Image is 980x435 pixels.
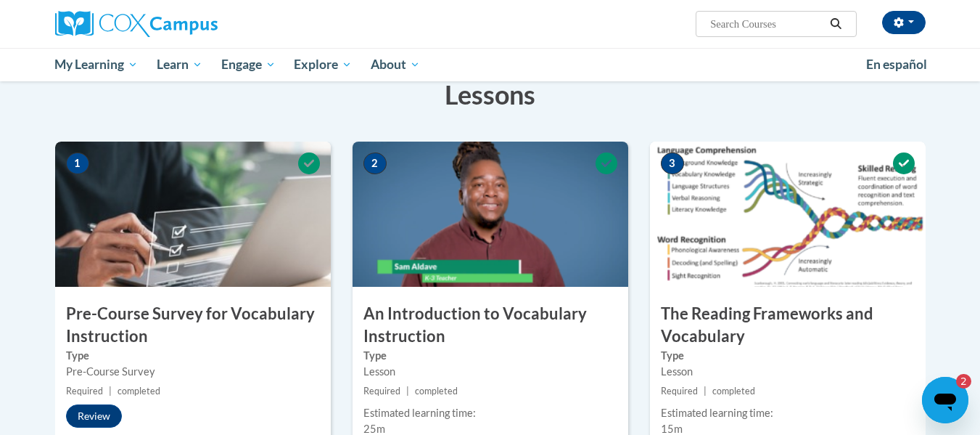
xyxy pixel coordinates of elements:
span: 25m [363,423,385,435]
h3: The Reading Frameworks and Vocabulary [650,303,926,348]
span: 15m [661,423,683,435]
h3: Lessons [55,76,926,113]
span: | [406,386,409,397]
label: Type [66,348,320,364]
h3: An Introduction to Vocabulary Instruction [353,303,628,348]
div: Lesson [363,364,617,380]
span: | [704,386,707,397]
div: Lesson [661,364,915,380]
input: Search Courses [709,15,825,33]
span: completed [118,386,160,397]
h3: Pre-Course Survey for Vocabulary Instruction [55,303,331,348]
button: Account Settings [882,11,926,34]
span: completed [415,386,458,397]
div: Pre-Course Survey [66,364,320,380]
button: Review [66,404,122,428]
span: Required [66,386,103,397]
img: Course Image [650,142,926,287]
iframe: Button to launch messaging window, 2 unread messages [922,377,968,423]
img: Cox Campus [55,11,218,37]
span: 3 [661,153,684,174]
iframe: Number of unread messages [942,374,971,389]
a: En español [857,49,936,80]
div: Main menu [33,48,947,81]
a: Cox Campus [55,11,331,37]
span: About [371,56,420,73]
div: Estimated learning time: [363,405,617,421]
span: 2 [363,153,387,174]
span: completed [712,386,755,397]
a: Explore [284,48,361,81]
a: My Learning [46,48,148,81]
div: Estimated learning time: [661,405,915,421]
label: Type [363,348,617,364]
span: Learn [157,56,202,73]
span: En español [866,57,927,72]
span: Required [661,386,698,397]
a: Engage [212,48,285,81]
a: About [361,48,429,81]
button: Search [825,15,847,33]
img: Course Image [55,142,331,287]
span: My Learning [54,56,138,73]
span: | [109,386,112,397]
span: 1 [66,153,89,174]
label: Type [661,348,915,364]
span: Explore [294,56,352,73]
img: Course Image [353,142,628,287]
a: Learn [147,48,212,81]
span: Engage [221,56,276,73]
span: Required [363,386,400,397]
